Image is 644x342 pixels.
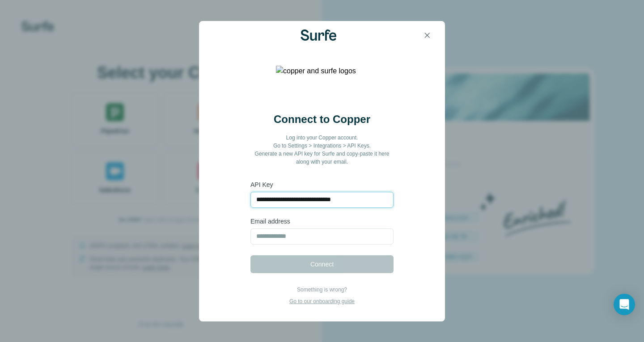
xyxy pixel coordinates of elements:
img: Surfe Logo [301,30,336,40]
div: Open Intercom Messenger [614,294,635,315]
label: API Key [250,180,394,189]
p: Something is wrong? [289,286,355,294]
h2: Connect to Copper [274,112,370,127]
img: copper and surfe logos [276,66,368,101]
label: Email address [250,217,394,226]
p: Go to our onboarding guide [289,297,355,305]
p: Log into your Copper account. Go to Settings > Integrations > API Keys. Generate a new API key fo... [250,134,394,166]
